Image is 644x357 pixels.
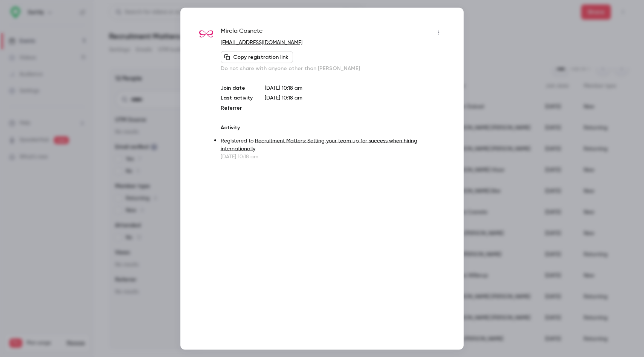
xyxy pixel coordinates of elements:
p: [DATE] 10:18 am [221,153,445,160]
button: Copy registration link [221,51,293,63]
span: [DATE] 10:18 am [265,95,302,100]
p: Registered to [221,137,445,153]
a: [EMAIL_ADDRESS][DOMAIN_NAME] [221,40,302,45]
p: Referrer [221,104,253,112]
p: Last activity [221,94,253,102]
p: Activity [221,124,445,131]
img: hunkemoller.com [199,27,213,41]
a: Recruitment Matters: Setting your team up for success when hiring internationally [221,138,417,151]
p: [DATE] 10:18 am [265,84,445,92]
p: Join date [221,84,253,92]
span: Mirela Cosnete [221,26,262,38]
p: Do not share with anyone other than [PERSON_NAME] [221,64,445,72]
